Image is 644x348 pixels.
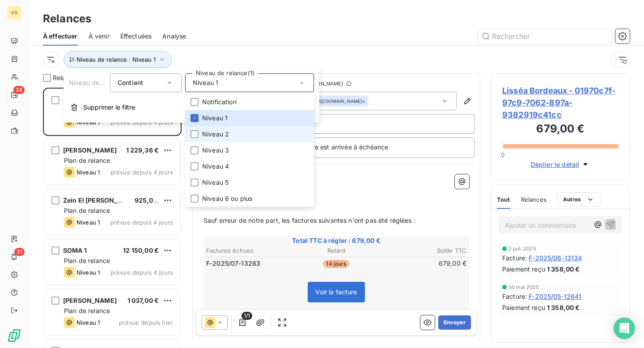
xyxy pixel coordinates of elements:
th: Solde TTC [381,246,467,255]
span: Niveau 1 [193,78,218,87]
span: Tout [497,196,510,203]
div: grid [43,88,182,348]
span: Plan de relance [64,257,110,264]
button: Niveau de relance : Niveau 1 [64,51,172,68]
span: Facture : [502,292,527,301]
span: Niveau 3 [202,146,229,155]
h3: 679,00 € [502,121,619,139]
span: Plan de relance [64,307,110,314]
span: 1/1 [241,312,252,320]
span: [PERSON_NAME] [63,146,117,154]
span: 1 037,00 € [127,297,159,304]
span: Plan de relance [64,207,110,214]
h3: Relances [43,11,91,27]
span: Notification [202,98,237,106]
span: 1 229,36 € [126,146,159,154]
span: À venir [89,32,110,41]
span: prévue depuis 4 jours [110,219,173,226]
span: Facture : [502,253,527,263]
span: Paiement reçu [502,264,545,274]
span: 24 [13,86,25,94]
button: Supprimer le filtre [64,98,319,117]
span: Niveau de relance [69,79,123,86]
span: Effectuées [120,32,152,41]
span: Lisséa Bordeaux [63,96,114,104]
span: F-2025/05-12641 [529,292,581,301]
span: Niveau 5 [202,178,229,187]
td: 679,00 € [381,259,467,268]
span: Paiement reçu [502,303,545,312]
span: Zein El [PERSON_NAME] [63,196,139,204]
a: 24 [7,88,21,102]
span: Niveau 6 ou plus [202,194,252,203]
span: Sauf erreur de notre part, les factures suivantes n'ont pas été réglées : [203,216,415,224]
button: Déplier le détail [528,159,593,170]
span: Niveau 1 [76,169,100,176]
span: Niveau 1 [76,219,100,226]
span: prévue depuis hier [119,319,173,326]
button: Autres [557,192,601,207]
input: Rechercher [478,29,612,43]
button: Envoyer [438,315,471,330]
span: À effectuer [43,32,78,41]
span: Total TTC à régler : 679,00 € [205,236,468,245]
span: Analyse [162,32,186,41]
span: Niveau 1 [76,319,100,326]
span: Lisséa Bordeaux - 01970c7f-97c9-7062-897a-9382919c41cc [502,85,619,121]
th: Retard [293,246,379,255]
span: 925,00 € [135,196,163,204]
span: 0 [501,151,504,158]
span: Niveau 4 [202,162,229,171]
span: [PERSON_NAME] [63,297,117,304]
span: 30 mai 2025 [508,284,539,290]
span: Niveau de relance : Niveau 1 [76,56,156,63]
span: Supprimer le filtre [83,103,135,112]
span: prévue depuis 4 jours [110,169,173,176]
span: 1 358,00 € [547,303,580,312]
div: VS [7,5,21,20]
span: 1 358,00 € [547,264,580,274]
span: 14 jours [323,260,349,268]
span: Niveau 2 [202,130,229,139]
span: Déplier le détail [531,160,580,169]
span: 12 150,00 € [123,246,159,254]
div: Open Intercom Messenger [614,318,635,339]
span: Niveau 1 [76,269,100,276]
span: prévue depuis 4 jours [110,269,173,276]
img: Logo LeanPay [7,328,21,343]
span: 31 [14,248,25,256]
span: ] - Votre facture est arrivée à échéance [270,143,388,151]
span: Voir la facture [315,288,357,296]
span: Niveau 1 [202,114,228,123]
span: 2 juil. 2025 [508,246,536,251]
span: Relances [53,73,80,82]
span: Contient [118,79,143,86]
th: Factures échues [206,246,292,255]
span: F-2025/07-13283 [206,259,260,268]
span: F-2025/06-13134 [529,253,582,263]
span: SOMA 1 [63,246,87,254]
span: Relances [521,196,547,203]
span: Plan de relance [64,157,110,164]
